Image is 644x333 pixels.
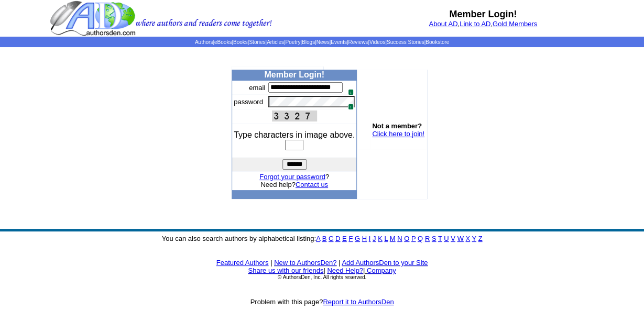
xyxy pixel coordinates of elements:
span: 1 [348,89,354,95]
font: | [363,267,396,274]
img: This Is CAPTCHA Image [272,110,317,121]
a: P [411,235,416,242]
a: eBooks [214,39,232,45]
a: J [373,235,376,242]
b: Not a member? [372,122,422,130]
a: Stories [249,39,265,45]
a: News [316,39,330,45]
a: Company [367,267,396,274]
a: Z [478,235,482,242]
a: Contact us [296,181,328,188]
a: S [432,235,436,242]
a: Authors [195,39,213,45]
a: C [329,235,333,242]
a: Click here to join! [372,130,424,138]
a: L [384,235,388,242]
a: H [362,235,367,242]
a: M [390,235,396,242]
a: Y [472,235,476,242]
a: Add AuthorsDen to your Site [342,259,428,267]
font: , , [429,20,537,28]
a: O [404,235,409,242]
a: U [444,235,449,242]
a: Events [331,39,347,45]
a: Forgot your password [259,173,325,181]
a: I [369,235,371,242]
font: | [323,267,325,274]
a: B [322,235,327,242]
a: Link to AD [460,20,490,28]
font: © AuthorsDen, Inc. All rights reserved. [278,274,366,280]
font: Type characters in image above. [234,130,355,139]
a: Videos [369,39,385,45]
a: W [457,235,463,242]
a: Featured Authors [216,259,269,267]
a: F [348,235,353,242]
a: Blogs [302,39,315,45]
font: Problem with this page? [250,298,394,306]
a: N [397,235,402,242]
a: T [438,235,442,242]
a: X [465,235,470,242]
b: Member Login! [264,70,324,79]
a: Q [418,235,423,242]
font: ? [259,173,329,181]
a: Share us with our friends [248,267,323,274]
a: Poetry [285,39,300,45]
a: Bookstore [425,39,449,45]
a: Books [233,39,248,45]
a: Success Stories [387,39,424,45]
a: V [451,235,455,242]
span: | | | | | | | | | | | | [195,39,449,45]
a: New to AuthorsDen? [274,259,336,267]
a: A [316,235,320,242]
a: Need Help? [327,267,363,274]
a: E [342,235,347,242]
a: K [378,235,383,242]
a: Reviews [348,39,368,45]
font: | [339,259,340,267]
img: npw-badge-icon.svg [343,85,352,93]
a: D [335,235,340,242]
font: Need help? [260,181,328,188]
a: Gold Members [493,20,537,28]
img: npw-badge-icon.svg [343,99,352,108]
a: About AD [429,20,457,28]
a: Articles [267,39,284,45]
b: Member Login! [449,9,517,19]
a: Report it to AuthorsDen [323,298,394,306]
a: G [355,235,360,242]
font: email [249,84,265,92]
span: 1 [348,104,354,110]
a: R [425,235,430,242]
font: | [270,259,272,267]
font: You can also search authors by alphabetical listing: [162,235,483,242]
font: password [234,98,263,106]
